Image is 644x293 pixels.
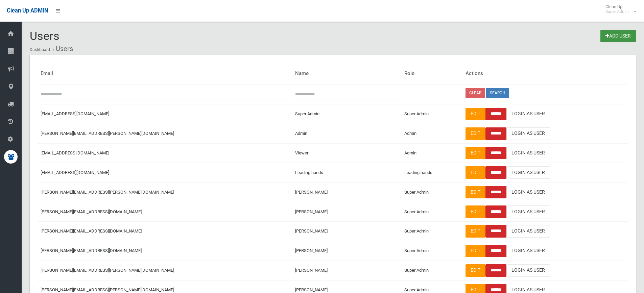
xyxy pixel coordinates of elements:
a: Edit [466,108,485,120]
td: [PERSON_NAME] [292,261,402,280]
h4: Actions [466,71,625,76]
td: [PERSON_NAME][EMAIL_ADDRESS][PERSON_NAME][DOMAIN_NAME] [38,182,292,202]
td: Admin [402,143,463,163]
td: [EMAIL_ADDRESS][DOMAIN_NAME] [38,163,292,182]
a: Edit [466,127,485,140]
a: Edit [466,225,485,238]
small: Super Admin [605,9,629,14]
td: [PERSON_NAME] [292,241,402,261]
h4: Role [404,71,460,76]
a: Login As User [506,166,550,179]
td: [PERSON_NAME][EMAIL_ADDRESS][DOMAIN_NAME] [38,241,292,261]
span: Users [30,29,59,43]
td: Viewer [292,143,402,163]
td: Leading hands [292,163,402,182]
a: Dashboard [30,47,50,52]
td: [EMAIL_ADDRESS][DOMAIN_NAME] [38,143,292,163]
a: Edit [466,166,485,179]
a: Login As User [506,147,550,160]
a: Edit [466,205,485,218]
td: Super Admin [402,182,463,202]
h4: Email [41,71,290,76]
td: Super Admin [402,261,463,280]
a: Login As User [506,127,550,140]
a: Edit [466,186,485,198]
a: Clear [466,88,485,98]
a: Edit [466,245,485,257]
td: [EMAIL_ADDRESS][DOMAIN_NAME] [38,104,292,124]
a: Login As User [506,186,550,198]
h4: Name [295,71,399,76]
a: Login As User [506,225,550,238]
td: [PERSON_NAME][EMAIL_ADDRESS][DOMAIN_NAME] [38,202,292,222]
td: [PERSON_NAME] [292,182,402,202]
a: Login As User [506,245,550,257]
a: Edit [466,264,485,277]
td: Super Admin [292,104,402,124]
td: Super Admin [402,202,463,222]
li: Users [51,43,73,55]
td: [PERSON_NAME][EMAIL_ADDRESS][DOMAIN_NAME] [38,221,292,241]
a: Login As User [506,108,550,120]
td: [PERSON_NAME][EMAIL_ADDRESS][PERSON_NAME][DOMAIN_NAME] [38,124,292,143]
a: Login As User [506,205,550,218]
td: Super Admin [402,221,463,241]
button: Search [486,88,509,98]
td: [PERSON_NAME] [292,202,402,222]
span: Clean Up [602,4,636,14]
td: Admin [292,124,402,143]
td: Leading hands [402,163,463,182]
td: Super Admin [402,241,463,261]
td: [PERSON_NAME][EMAIL_ADDRESS][PERSON_NAME][DOMAIN_NAME] [38,261,292,280]
a: Edit [466,147,485,160]
td: Super Admin [402,104,463,124]
span: Clean Up ADMIN [7,7,48,14]
td: Admin [402,124,463,143]
a: Add User [600,30,636,42]
a: Login As User [506,264,550,277]
td: [PERSON_NAME] [292,221,402,241]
